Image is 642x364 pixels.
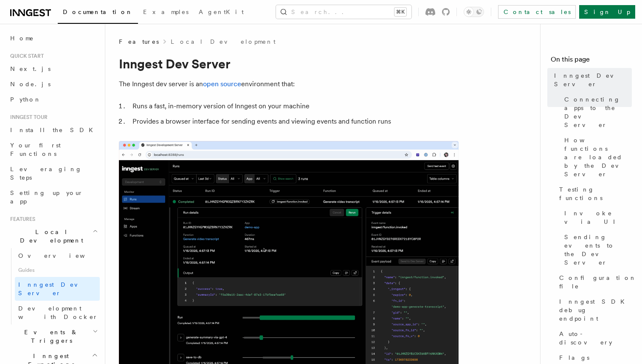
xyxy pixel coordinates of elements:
a: Install the SDK [7,122,100,138]
span: Testing functions [559,185,632,202]
kbd: ⌘K [394,8,406,16]
span: Home [10,34,34,42]
a: Setting up your app [7,185,100,209]
a: Leveraging Steps [7,161,100,185]
span: Inngest Dev Server [554,71,632,88]
a: How functions are loaded by the Dev Server [561,133,632,182]
span: Connecting apps to the Dev Server [564,95,632,129]
a: Configuration file [556,270,632,294]
a: Development with Docker [15,301,100,324]
button: Toggle dark mode [464,7,484,17]
span: Inngest tour [7,114,48,121]
a: Auto-discovery [556,326,632,350]
button: Search...⌘K [276,5,411,19]
button: Local Development [7,224,100,248]
span: Next.js [10,65,51,72]
span: How functions are loaded by the Dev Server [564,136,632,178]
span: Local Development [7,228,93,245]
p: The Inngest dev server is an environment that: [119,78,459,90]
a: Python [7,92,100,107]
span: Examples [143,8,189,15]
span: Inngest SDK debug endpoint [559,297,632,323]
a: Sign Up [579,5,635,19]
a: Overview [15,248,100,263]
li: Provides a browser interface for sending events and viewing events and function runs [130,116,459,127]
a: Contact sales [498,5,576,19]
a: Sending events to the Dev Server [561,229,632,270]
a: AgentKit [194,3,249,23]
h1: Inngest Dev Server [119,56,459,71]
span: Python [10,96,41,103]
span: Development with Docker [18,305,98,320]
span: Features [119,37,159,46]
span: Flags [559,353,589,362]
a: Node.js [7,76,100,92]
a: Examples [138,3,194,23]
span: Features [7,216,35,223]
a: open source [203,80,241,88]
a: Invoke via UI [561,206,632,229]
span: Quick start [7,53,44,59]
span: AgentKit [199,8,244,15]
a: Home [7,31,100,46]
span: Install the SDK [10,127,98,133]
a: Inngest Dev Server [15,277,100,301]
span: Inngest Dev Server [18,281,91,296]
span: Documentation [63,8,133,15]
a: Inngest SDK debug endpoint [556,294,632,326]
span: Guides [15,263,100,277]
li: Runs a fast, in-memory version of Inngest on your machine [130,100,459,112]
span: Sending events to the Dev Server [564,233,632,267]
a: Testing functions [556,182,632,206]
span: Node.js [10,81,51,87]
span: Leveraging Steps [10,166,82,181]
a: Next.js [7,61,100,76]
span: Invoke via UI [564,209,632,226]
span: Setting up your app [10,189,83,205]
span: Overview [18,252,106,259]
a: Your first Functions [7,138,100,161]
a: Local Development [171,37,276,46]
span: Events & Triggers [7,328,93,345]
span: Configuration file [559,274,636,291]
a: Documentation [58,3,138,24]
span: Your first Functions [10,142,61,157]
div: Local Development [7,248,100,324]
span: Auto-discovery [559,330,632,347]
a: Connecting apps to the Dev Server [561,92,632,133]
a: Inngest Dev Server [551,68,632,92]
h4: On this page [551,54,632,68]
button: Events & Triggers [7,324,100,348]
